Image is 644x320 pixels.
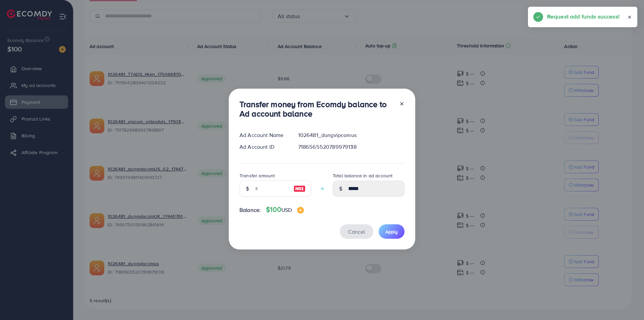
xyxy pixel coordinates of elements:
label: Total balance in ad account [333,172,392,179]
div: Ad Account ID [234,143,293,151]
div: 1026481_dungvipcomus [293,131,410,139]
span: USD [281,206,292,214]
button: Apply [379,224,405,239]
img: image [297,207,304,214]
div: 7186565520789979138 [293,143,410,151]
h5: Request add funds success! [547,12,620,21]
span: Cancel [348,228,365,235]
h3: Transfer money from Ecomdy balance to Ad account balance [239,99,394,119]
button: Cancel [340,224,373,239]
iframe: Chat [615,290,639,315]
span: Balance: [239,206,261,214]
span: Apply [385,228,398,235]
h4: $100 [266,205,304,214]
label: Transfer amount [239,172,275,179]
img: image [293,185,306,193]
div: Ad Account Name [234,131,293,139]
